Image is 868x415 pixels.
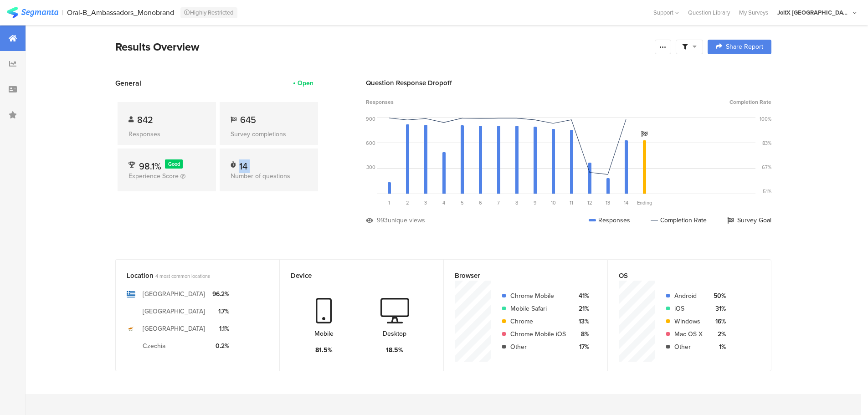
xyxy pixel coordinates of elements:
[573,291,589,301] div: 41%
[510,317,566,326] div: Chrome
[212,307,229,316] div: 1.7%
[291,271,417,281] div: Device
[455,271,581,281] div: Browser
[760,115,771,123] div: 100%
[231,129,307,139] div: Survey completions
[573,342,589,352] div: 17%
[231,171,290,181] span: Number of questions
[388,215,425,225] div: unique views
[710,304,726,313] div: 31%
[762,164,771,171] div: 67%
[461,199,464,206] span: 5
[651,215,707,225] div: Completion Rate
[155,272,210,280] span: 4 most common locations
[67,8,174,17] div: Oral-B_Ambassadors_Monobrand
[62,7,63,18] div: |
[726,44,763,50] span: Share Report
[212,341,229,351] div: 0.2%
[510,342,566,352] div: Other
[143,307,205,316] div: [GEOGRAPHIC_DATA]
[573,317,589,326] div: 13%
[573,304,589,313] div: 21%
[674,304,703,313] div: iOS
[442,199,445,206] span: 4
[734,8,773,17] a: My Surveys
[406,199,409,206] span: 2
[515,199,518,206] span: 8
[589,215,630,225] div: Responses
[366,139,375,147] div: 600
[710,342,726,352] div: 1%
[128,129,205,139] div: Responses
[635,199,653,206] div: Ending
[510,291,566,301] div: Chrome Mobile
[497,199,500,206] span: 7
[115,39,650,55] div: Results Overview
[180,7,237,18] div: Highly Restricted
[383,329,406,338] div: Desktop
[386,345,403,355] div: 18.5%
[7,7,58,18] img: segmanta logo
[315,345,333,355] div: 81.5%
[674,291,703,301] div: Android
[710,291,726,301] div: 50%
[510,329,566,339] div: Chrome Mobile iOS
[212,324,229,333] div: 1.1%
[570,199,573,206] span: 11
[137,113,153,127] span: 842
[710,317,726,326] div: 16%
[366,164,375,171] div: 300
[729,98,771,106] span: Completion Rate
[777,8,850,17] div: JoltX [GEOGRAPHIC_DATA]
[168,160,180,168] span: Good
[143,324,205,333] div: [GEOGRAPHIC_DATA]
[573,329,589,339] div: 8%
[727,215,771,225] div: Survey Goal
[424,199,427,206] span: 3
[624,199,628,206] span: 14
[115,78,141,88] span: General
[127,271,253,281] div: Location
[377,215,388,225] div: 993
[683,8,734,17] a: Question Library
[674,317,703,326] div: Windows
[763,188,771,195] div: 51%
[143,289,205,299] div: [GEOGRAPHIC_DATA]
[551,199,556,206] span: 10
[388,199,390,206] span: 1
[212,289,229,299] div: 96.2%
[534,199,537,206] span: 9
[298,78,313,88] div: Open
[587,199,592,206] span: 12
[366,78,771,88] div: Question Response Dropoff
[674,342,703,352] div: Other
[641,131,647,137] i: Survey Goal
[606,199,610,206] span: 13
[366,98,394,106] span: Responses
[762,139,771,147] div: 83%
[674,329,703,339] div: Mac OS X
[314,329,334,338] div: Mobile
[710,329,726,339] div: 2%
[510,304,566,313] div: Mobile Safari
[139,159,161,173] span: 98.1%
[143,341,165,351] div: Czechia
[619,271,745,281] div: OS
[128,171,179,181] span: Experience Score
[479,199,482,206] span: 6
[240,113,256,127] span: 645
[366,115,375,123] div: 900
[653,5,679,20] div: Support
[239,159,247,169] div: 14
